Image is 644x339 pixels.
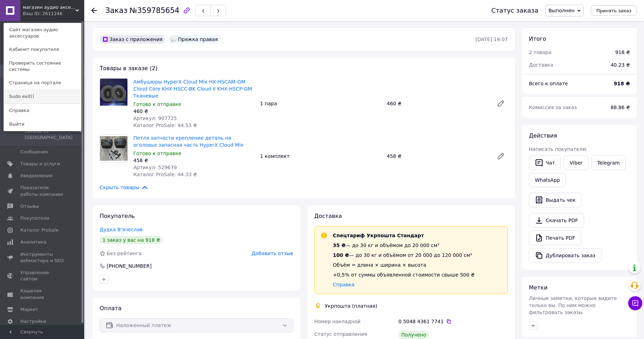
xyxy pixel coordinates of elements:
span: Каталог ProSale: 44.53 ₴ [133,122,197,128]
a: Справка [4,104,81,117]
button: Чат с покупателем [628,296,642,310]
div: Вернуться назад [91,7,97,14]
a: Viber [564,155,588,170]
img: Петля запчасти крепление деталь на оголовье запасная часть HyperX Cloud Mix [100,136,127,161]
span: №359785654 [130,6,179,15]
span: Показатели работы компании [20,185,65,197]
span: Сообщения [20,149,48,155]
span: Настройки [20,318,46,325]
b: 918 ₴ [614,81,630,86]
time: [DATE] 19:07 [476,36,508,42]
span: Скрыть товары [100,184,148,191]
a: Печать PDF [529,231,581,245]
span: Действия [529,132,557,139]
span: Покупатели [20,215,49,221]
button: Чат [529,155,561,170]
a: Telegram [591,155,626,170]
span: 2 товара [529,49,551,55]
div: Укрпошта (платная) [323,303,379,310]
div: Заказ с приложения [100,35,165,44]
div: [PHONE_NUMBER] [106,262,152,270]
span: Доставка [529,62,553,68]
span: Покупатель [100,213,135,219]
span: Кошелек компании [20,288,65,300]
a: Редактировать [494,97,508,111]
div: — до 30 кг и объёмом до 20 000 см³ [333,242,475,249]
div: 458 ₴ [133,157,254,164]
span: Артикул: 907725 [133,115,177,121]
span: Принять заказ [596,8,631,13]
div: 1 комплект [257,151,384,161]
span: Инструменты вебмастера и SEO [20,251,65,264]
span: Маркет [20,306,38,313]
span: Каталог ProSale: 44.33 ₴ [133,172,197,177]
span: магазин аудио аксессуаров [23,4,75,11]
button: Выдать чек [529,193,582,207]
div: Статус заказа [491,7,538,14]
a: Амбушюры HyperX Cloud Mix HX-HSCAM-GM Cloud Core KHX-HSCC-BK Cloud II KHX-HSCP-GM Тканевые [133,79,252,99]
a: Sudo exit() [4,90,81,103]
a: Редактировать [494,149,508,163]
span: 88.86 ₴ [611,105,630,110]
div: 1 заказ у вас на 918 ₴ [100,236,163,244]
span: Выполнен [549,8,575,13]
a: Сайт магазин аудио аксессуаров [4,23,81,43]
span: Управление сайтом [20,270,65,282]
button: Принять заказ [591,5,637,16]
span: Каталог ProSale [20,227,58,233]
span: Доставка [314,213,342,219]
span: Без рейтинга [107,251,141,256]
a: Проверить состояние системы [4,56,81,76]
a: Выйти [4,118,81,131]
span: Комиссия за заказ [529,105,577,110]
span: Аналитика [20,239,46,245]
div: 460 ₴ [384,99,491,108]
span: Статус отправления [314,331,367,337]
span: Артикул: 529679 [133,165,177,170]
a: Скачать PDF [529,213,584,228]
span: Личные заметки, которые видите только вы. По ним можно фильтровать заказы [529,295,617,315]
div: Получено [398,331,429,339]
span: Отзывы [20,203,39,210]
span: 0 [80,128,82,141]
span: Товары в заказе (2) [100,65,158,72]
span: Заказы из [GEOGRAPHIC_DATA] [25,128,80,141]
span: 35 ₴ [333,242,346,248]
span: Товары и услуги [20,161,60,167]
button: Дублировать заказ [529,248,602,263]
div: Объём = длина × ширина × высота [333,261,475,268]
a: Кабинет покупателя [4,43,81,56]
div: 0 5048 4361 7741 [398,318,508,325]
span: Всего к оплате [529,81,568,86]
span: Спецтариф Укрпошта Стандарт [333,233,424,238]
span: Написать покупателю [529,146,586,152]
div: 458 ₴ [384,151,491,161]
img: :speech_balloon: [171,36,177,42]
span: Номер накладной [314,319,361,324]
div: Ваш ID: 2611246 [23,11,52,17]
div: +0,5% от суммы объявленной стоимости свыше 500 ₴ [333,271,475,278]
div: 460 ₴ [133,108,254,115]
span: Готово к отправке [133,101,181,107]
span: Готово к отправке [133,151,181,156]
a: Петля запчасти крепление деталь на оголовье запасная часть HyperX Cloud Mix [133,135,244,148]
a: Дудка В'ячеслав [100,227,143,232]
span: 100 ₴ [333,252,349,258]
span: Оплата [100,305,121,312]
span: Метки [529,284,547,291]
div: Пряжка правая [168,35,221,44]
a: WhatsApp [529,173,566,187]
span: Уведомления [20,173,52,179]
div: 1 пара [257,99,384,108]
span: Добавить отзыв [252,251,293,256]
div: — до 30 кг и объёмом от 20 000 до 120 000 см³ [333,252,475,259]
img: Амбушюры HyperX Cloud Mix HX-HSCAM-GM Cloud Core KHX-HSCC-BK Cloud II KHX-HSCP-GM Тканевые [100,79,127,106]
span: Заказ [105,6,127,15]
div: 918 ₴ [615,49,630,56]
a: Справка [333,282,355,287]
a: Страница на портале [4,76,81,89]
span: Итого [529,35,546,42]
div: 40.23 ₴ [606,57,634,73]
